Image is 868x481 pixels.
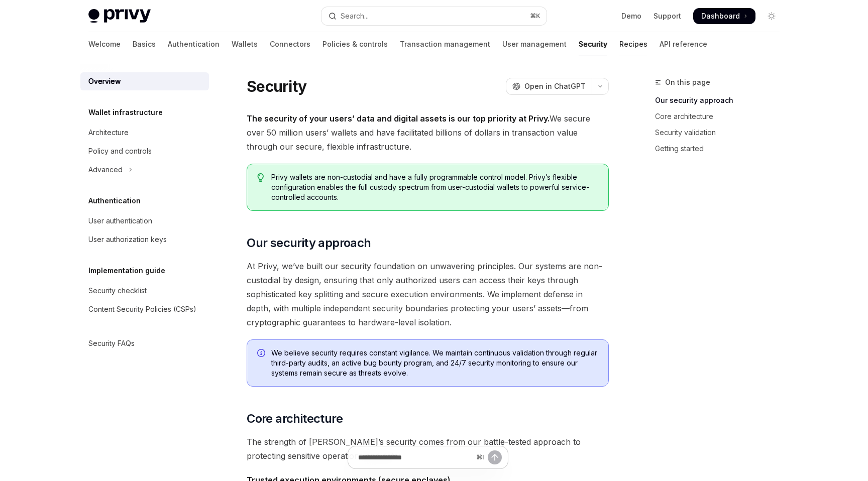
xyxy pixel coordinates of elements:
[80,212,209,230] a: User authentication
[88,337,135,349] div: Security FAQs
[257,173,264,182] svg: Tip
[341,10,369,22] div: Search...
[80,142,209,160] a: Policy and controls
[619,32,647,56] a: Recipes
[247,235,371,251] span: Our security approach
[232,32,258,56] a: Wallets
[88,265,165,277] h5: Implementation guide
[271,172,598,202] span: Privy wallets are non-custodial and have a fully programmable control model. Privy’s flexible con...
[80,282,209,300] a: Security checklist
[506,78,592,95] button: Open in ChatGPT
[247,111,609,154] span: We secure over 50 million users’ wallets and have facilitated billions of dollars in transaction ...
[247,113,550,124] strong: The security of your users’ data and digital assets is our top priority at Privy.
[524,81,586,91] span: Open in ChatGPT
[621,11,641,21] a: Demo
[247,435,609,463] span: The strength of [PERSON_NAME]’s security comes from our battle-tested approach to protecting sens...
[488,450,502,464] button: Send message
[80,334,209,352] a: Security FAQs
[579,32,607,56] a: Security
[764,8,780,24] button: Toggle dark mode
[400,32,490,56] a: Transaction management
[88,32,121,56] a: Welcome
[88,145,152,157] div: Policy and controls
[358,446,472,468] input: Ask a question...
[655,141,788,157] a: Getting started
[88,195,141,207] h5: Authentication
[88,106,163,118] h5: Wallet infrastructure
[247,77,306,95] h1: Security
[133,32,156,56] a: Basics
[88,215,152,227] div: User authentication
[88,285,147,297] div: Security checklist
[271,348,598,378] span: We believe security requires constant vigilance. We maintain continuous validation through regula...
[655,92,788,108] a: Our security approach
[88,9,151,23] img: light logo
[88,164,123,176] div: Advanced
[655,108,788,125] a: Core architecture
[80,72,209,90] a: Overview
[502,32,567,56] a: User management
[168,32,220,56] a: Authentication
[88,233,167,246] div: User authorization keys
[654,11,681,21] a: Support
[530,12,540,20] span: ⌘ K
[660,32,707,56] a: API reference
[321,7,547,25] button: Open search
[247,259,609,329] span: At Privy, we’ve built our security foundation on unwavering principles. Our systems are non-custo...
[88,75,121,87] div: Overview
[80,161,209,179] button: Toggle Advanced section
[322,32,388,56] a: Policies & controls
[693,8,755,24] a: Dashboard
[655,125,788,141] a: Security validation
[80,124,209,142] a: Architecture
[88,303,196,315] div: Content Security Policies (CSPs)
[701,11,740,21] span: Dashboard
[80,230,209,249] a: User authorization keys
[80,300,209,318] a: Content Security Policies (CSPs)
[270,32,310,56] a: Connectors
[247,411,343,427] span: Core architecture
[257,349,267,359] svg: Info
[88,127,129,139] div: Architecture
[665,76,710,88] span: On this page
